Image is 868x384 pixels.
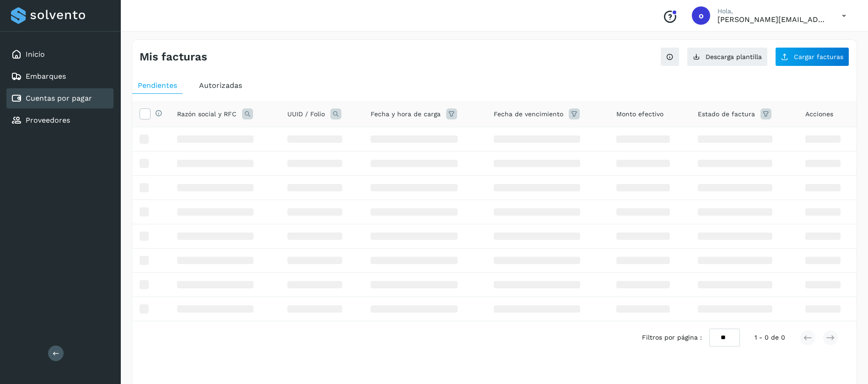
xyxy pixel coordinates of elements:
[140,50,207,64] h4: Mis facturas
[642,333,702,342] span: Filtros por página :
[26,72,66,81] a: Embarques
[6,110,113,130] div: Proveedores
[794,54,843,60] span: Cargar facturas
[775,47,849,66] button: Cargar facturas
[138,81,177,90] span: Pendientes
[706,54,762,60] span: Descarga plantilla
[687,47,768,66] button: Descarga plantilla
[6,66,113,87] div: Embarques
[177,109,237,119] span: Razón social y RFC
[6,44,113,65] div: Inicio
[26,116,70,124] a: Proveedores
[698,109,755,119] span: Estado de factura
[199,81,242,90] span: Autorizadas
[755,333,785,342] span: 1 - 0 de 0
[717,7,827,15] p: Hola,
[26,94,92,103] a: Cuentas por pagar
[805,109,833,119] span: Acciones
[494,109,563,119] span: Fecha de vencimiento
[717,15,827,24] p: obed.perez@clcsolutions.com.mx
[616,109,663,119] span: Monto efectivo
[6,88,113,108] div: Cuentas por pagar
[287,109,325,119] span: UUID / Folio
[371,109,441,119] span: Fecha y hora de carga
[26,50,45,59] a: Inicio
